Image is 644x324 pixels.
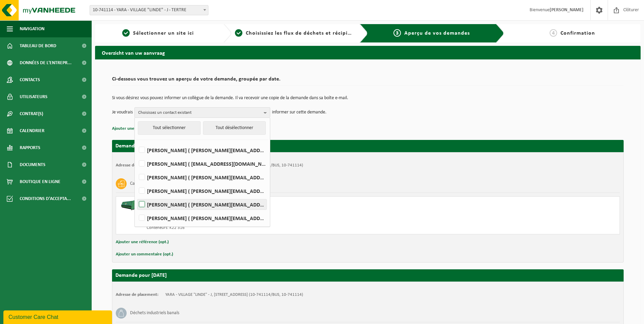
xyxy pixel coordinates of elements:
strong: Demande pour [DATE] [115,143,167,149]
button: Choisissez un contact existant [134,107,270,118]
button: Ajouter un commentaire (opt.) [116,250,173,259]
div: Nombre: 1 [147,220,395,225]
a: 2Choisissiez les flux de déchets et récipients [235,29,354,37]
span: Aperçu de vos demandes [404,31,470,36]
label: [PERSON_NAME] ( [PERSON_NAME][EMAIL_ADDRESS][DOMAIN_NAME] ) [137,172,266,182]
span: Navigation [20,20,44,37]
span: Boutique en ligne [20,173,60,190]
strong: Adresse de placement: [116,292,159,297]
span: 2 [235,29,242,37]
div: Conteneurs: K22 316 [147,225,395,231]
strong: Demande pour [DATE] [115,273,167,278]
span: 4 [550,29,557,37]
span: Rapports [20,139,40,156]
iframe: chat widget [3,309,113,324]
label: [PERSON_NAME] ( [PERSON_NAME][EMAIL_ADDRESS][DOMAIN_NAME] ) [137,213,266,223]
span: 1 [122,29,130,37]
img: HK-XK-22-GN-00.png [119,200,140,210]
button: Tout désélectionner [203,121,266,135]
span: Tableau de bord [20,37,56,54]
h2: Ci-dessous vous trouvez un aperçu de votre demande, groupée par date. [112,76,624,86]
span: Choisissiez les flux de déchets et récipients [246,31,359,36]
span: 3 [393,29,401,37]
span: 10-741114 - YARA - VILLAGE "LINDE" - J - TERTRE [90,5,208,15]
span: 10-741114 - YARA - VILLAGE "LINDE" - J - TERTRE [90,5,208,15]
label: [PERSON_NAME] ( [PERSON_NAME][EMAIL_ADDRESS][PERSON_NAME][DOMAIN_NAME] ) [137,186,266,196]
td: YARA - VILLAGE "LINDE" - J, [STREET_ADDRESS] (10-741114/BUS, 10-741114) [165,292,303,298]
label: [PERSON_NAME] ( [PERSON_NAME][EMAIL_ADDRESS][DOMAIN_NAME] ) [137,145,266,155]
strong: [PERSON_NAME] [550,7,584,13]
label: [PERSON_NAME] ( [PERSON_NAME][EMAIL_ADDRESS][DOMAIN_NAME] ) [137,199,266,210]
span: Données de l'entrepr... [20,54,72,71]
span: Sélectionner un site ici [133,31,194,36]
p: informer sur cette demande. [272,107,327,118]
span: Calendrier [20,122,44,139]
h3: Carton et papier, non-conditionné (industriel) [130,178,216,189]
h3: Déchets industriels banals [130,308,179,319]
button: Tout sélectionner [138,121,201,135]
button: Ajouter une référence (opt.) [116,238,169,247]
span: Conditions d'accepta... [20,190,71,207]
div: Enlever et placer conteneur vide [147,211,395,216]
p: Si vous désirez vous pouvez informer un collègue de la demande. Il va recevoir une copie de la de... [112,96,624,101]
h2: Overzicht van uw aanvraag [95,46,641,59]
strong: Adresse de placement: [116,163,159,167]
span: Contacts [20,71,40,88]
span: Utilisateurs [20,88,48,105]
span: Contrat(s) [20,105,43,122]
span: Confirmation [560,31,595,36]
span: Choisissez un contact existant [138,108,261,118]
span: Documents [20,156,45,173]
p: Je voudrais [112,107,133,118]
button: Ajouter une référence (opt.) [112,124,165,133]
label: [PERSON_NAME] ( [EMAIL_ADDRESS][DOMAIN_NAME] ) [137,159,266,169]
a: 1Sélectionner un site ici [98,29,218,37]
